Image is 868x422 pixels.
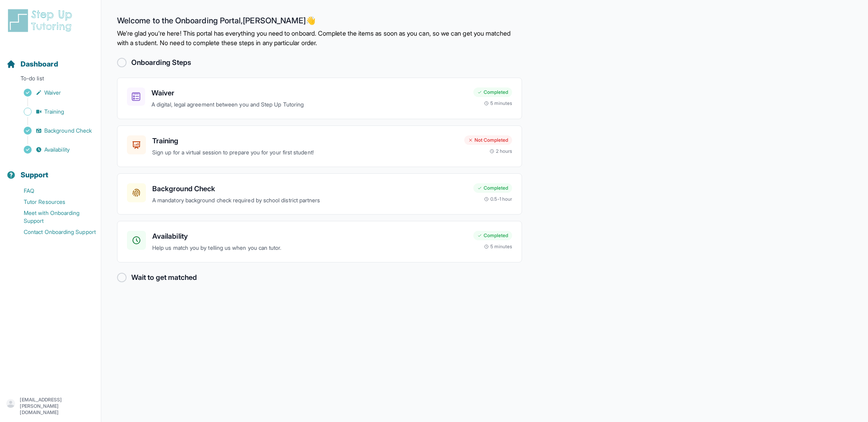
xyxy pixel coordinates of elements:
[484,243,512,250] div: 5 minutes
[6,207,101,226] a: Meet with Onboarding Support
[484,100,512,106] div: 5 minutes
[152,196,467,205] p: A mandatory background check required by school district partners
[117,125,522,167] a: TrainingSign up for a virtual session to prepare you for your first student!Not Completed2 hours
[3,157,98,184] button: Support
[473,183,512,193] div: Completed
[152,183,467,194] h3: Background Check
[473,87,512,97] div: Completed
[473,231,512,240] div: Completed
[131,57,191,68] h2: Onboarding Steps
[3,74,98,86] p: To-do list
[6,196,101,207] a: Tutor Resources
[152,243,467,253] p: Help us match you by telling us when you can tutor.
[44,146,70,154] span: Availability
[44,127,92,135] span: Background Check
[151,87,467,99] h3: Waiver
[20,397,95,416] p: [EMAIL_ADDRESS][PERSON_NAME][DOMAIN_NAME]
[152,231,467,242] h3: Availability
[152,135,458,146] h3: Training
[6,87,101,98] a: Waiver
[6,8,77,33] img: logo
[131,272,197,283] h2: Wait to get matched
[6,185,101,196] a: FAQ
[3,46,98,73] button: Dashboard
[117,29,522,48] p: We're glad you're here! This portal has everything you need to onboard. Complete the items as soo...
[44,89,61,97] span: Waiver
[44,108,64,116] span: Training
[6,59,58,70] a: Dashboard
[6,144,101,155] a: Availability
[21,169,49,181] span: Support
[151,100,467,109] p: A digital, legal agreement between you and Step Up Tutoring
[21,59,58,70] span: Dashboard
[490,148,512,154] div: 2 hours
[117,173,522,215] a: Background CheckA mandatory background check required by school district partnersCompleted0.5-1 hour
[117,16,522,29] h2: Welcome to the Onboarding Portal, [PERSON_NAME] 👋
[6,106,101,117] a: Training
[484,196,512,202] div: 0.5-1 hour
[6,226,101,238] a: Contact Onboarding Support
[6,125,101,136] a: Background Check
[6,397,95,416] button: [EMAIL_ADDRESS][PERSON_NAME][DOMAIN_NAME]
[464,135,512,145] div: Not Completed
[117,221,522,262] a: AvailabilityHelp us match you by telling us when you can tutor.Completed5 minutes
[152,148,458,157] p: Sign up for a virtual session to prepare you for your first student!
[117,78,522,119] a: WaiverA digital, legal agreement between you and Step Up TutoringCompleted5 minutes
